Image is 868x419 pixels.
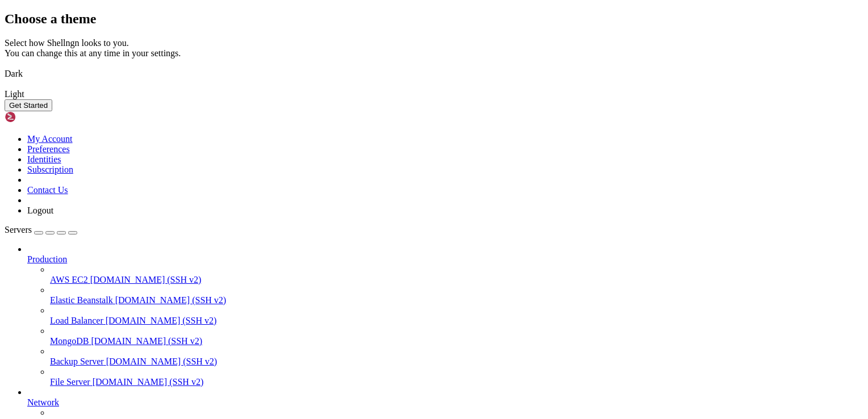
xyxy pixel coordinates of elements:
li: Backup Server [DOMAIN_NAME] (SSH v2) [50,346,863,367]
span: [DOMAIN_NAME] (SSH v2) [106,316,217,325]
span: [DOMAIN_NAME] (SSH v2) [115,295,227,305]
li: AWS EC2 [DOMAIN_NAME] (SSH v2) [50,265,863,285]
div: Select how Shellngn looks to you. You can change this at any time in your settings. [5,38,863,58]
a: Preferences [27,144,70,154]
span: [DOMAIN_NAME] (SSH v2) [91,336,202,346]
h2: Choose a theme [5,11,863,27]
a: Production [27,254,863,265]
a: File Server [DOMAIN_NAME] (SSH v2) [50,377,863,387]
span: Load Balancer [50,316,103,325]
a: Identities [27,154,61,164]
a: AWS EC2 [DOMAIN_NAME] (SSH v2) [50,275,863,285]
a: Logout [27,206,53,215]
div: Light [5,89,863,99]
span: [DOMAIN_NAME] (SSH v2) [90,275,202,284]
a: MongoDB [DOMAIN_NAME] (SSH v2) [50,336,863,346]
li: MongoDB [DOMAIN_NAME] (SSH v2) [50,326,863,346]
span: MongoDB [50,336,89,346]
span: File Server [50,377,90,387]
button: Get Started [5,99,52,111]
div: Dark [5,69,863,79]
a: Servers [5,225,77,234]
a: Elastic Beanstalk [DOMAIN_NAME] (SSH v2) [50,295,863,305]
span: Elastic Beanstalk [50,295,113,305]
span: Network [27,397,59,407]
span: [DOMAIN_NAME] (SSH v2) [106,357,218,366]
span: Production [27,254,67,264]
span: AWS EC2 [50,275,88,284]
li: File Server [DOMAIN_NAME] (SSH v2) [50,367,863,387]
li: Production [27,244,863,387]
a: Contact Us [27,185,68,195]
li: Elastic Beanstalk [DOMAIN_NAME] (SSH v2) [50,285,863,305]
img: Shellngn [5,111,70,123]
li: Load Balancer [DOMAIN_NAME] (SSH v2) [50,305,863,326]
a: Network [27,397,863,408]
span: Backup Server [50,357,104,366]
span: Servers [5,225,32,234]
a: Backup Server [DOMAIN_NAME] (SSH v2) [50,357,863,367]
a: Load Balancer [DOMAIN_NAME] (SSH v2) [50,316,863,326]
span: [DOMAIN_NAME] (SSH v2) [93,377,204,387]
a: My Account [27,134,73,144]
a: Subscription [27,165,73,174]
